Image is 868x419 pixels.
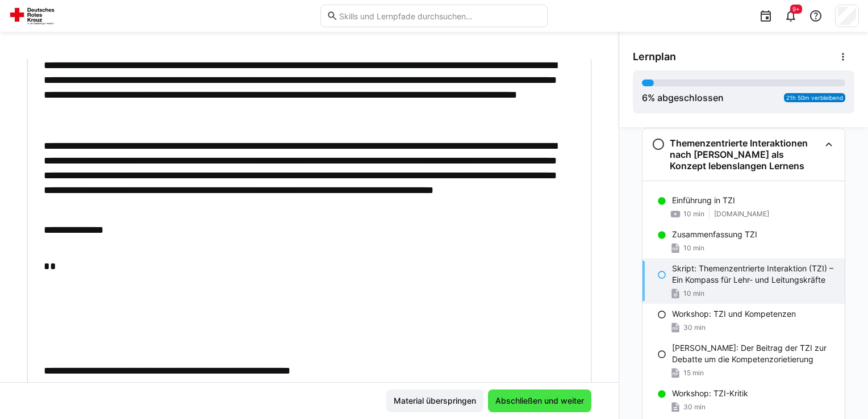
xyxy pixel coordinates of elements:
[642,91,724,104] div: % abgeschlossen
[672,195,735,206] p: Einführung in TZI
[714,209,769,219] span: [DOMAIN_NAME]
[672,263,836,286] p: Skript: Themenzentrierte Interaktion (TZI) – Ein Kompass für Lehr- und Leitungskräfte
[786,94,843,101] span: 21h 50m verbleibend
[792,6,800,12] span: 9+
[683,403,706,412] span: 30 min
[683,368,704,378] span: 15 min
[683,289,704,298] span: 10 min
[672,308,796,320] p: Workshop: TZI und Kompetenzen
[672,229,757,240] p: Zusammenfassung TZI
[386,389,483,412] button: Material überspringen
[683,323,706,332] span: 30 min
[488,389,591,412] button: Abschließen und weiter
[494,395,586,407] span: Abschließen und weiter
[683,209,704,219] span: 10 min
[683,244,704,253] span: 10 min
[338,11,541,21] input: Skills und Lernpfade durchsuchen…
[642,92,648,103] span: 6
[392,395,478,407] span: Material überspringen
[633,51,676,63] span: Lernplan
[670,137,820,171] h3: Themenzentrierte Interaktionen nach [PERSON_NAME] als Konzept lebenslangen Lernens
[672,342,836,365] p: [PERSON_NAME]: Der Beitrag der TZI zur Debatte um die Kompetenzorietierung
[672,388,748,399] p: Workshop: TZI-Kritik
